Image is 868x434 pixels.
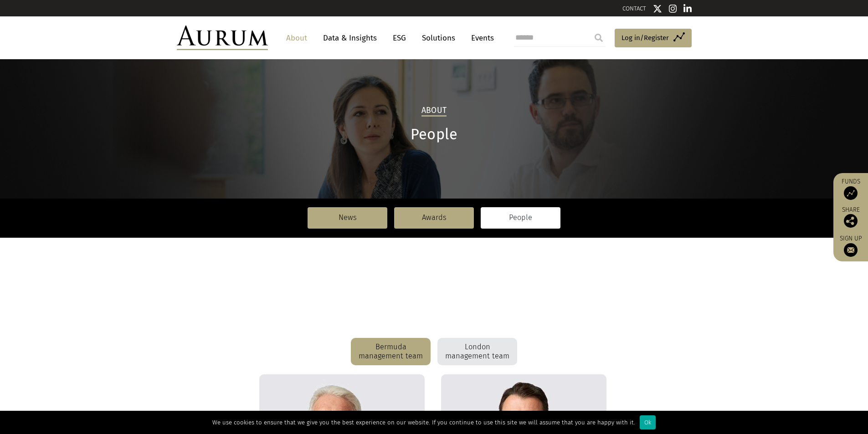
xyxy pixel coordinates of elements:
img: Twitter icon [653,4,662,13]
a: Awards [394,207,474,228]
a: Sign up [838,235,863,257]
img: Sign up to our newsletter [844,243,858,257]
a: News [308,207,387,228]
a: People [481,207,560,228]
div: Share [838,207,863,228]
a: Events [467,30,494,46]
a: Solutions [417,30,460,46]
a: Log in/Register [615,29,692,48]
a: Funds [838,178,863,200]
span: Log in/Register [621,32,669,43]
div: Bermuda management team [351,338,431,365]
div: London management team [437,338,517,365]
input: Submit [590,29,608,47]
h2: About [421,106,447,117]
h1: People [177,126,692,143]
div: Ok [640,415,656,429]
img: Linkedin icon [683,4,692,13]
img: Share this post [844,214,858,228]
img: Aurum [177,26,268,50]
img: Access Funds [844,186,858,200]
img: Instagram icon [669,4,677,13]
a: CONTACT [622,5,646,12]
a: ESG [388,30,411,46]
a: About [282,30,312,46]
a: Data & Insights [318,30,381,46]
